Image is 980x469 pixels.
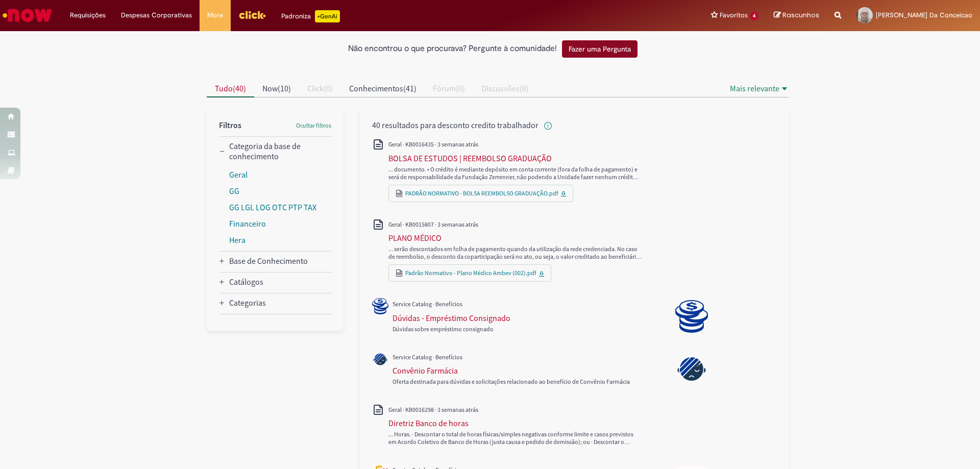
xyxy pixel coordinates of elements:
[207,10,223,20] span: More
[876,11,972,19] span: [PERSON_NAME] Da Conceicao
[562,40,638,58] button: Fazer uma Pergunta
[315,10,340,22] p: +GenAi
[774,11,819,20] a: Rascunhos
[281,10,340,22] div: Padroniza
[1,5,54,26] img: ServiceNow
[121,10,192,20] span: Despesas Corporativas
[70,10,106,20] span: Requisições
[750,12,758,20] span: 4
[238,7,266,22] img: click_logo_yellow_360x200.png
[782,10,819,20] span: Rascunhos
[348,44,557,54] h2: Não encontrou o que procurava? Pergunte à comunidade!
[720,10,748,20] span: Favoritos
